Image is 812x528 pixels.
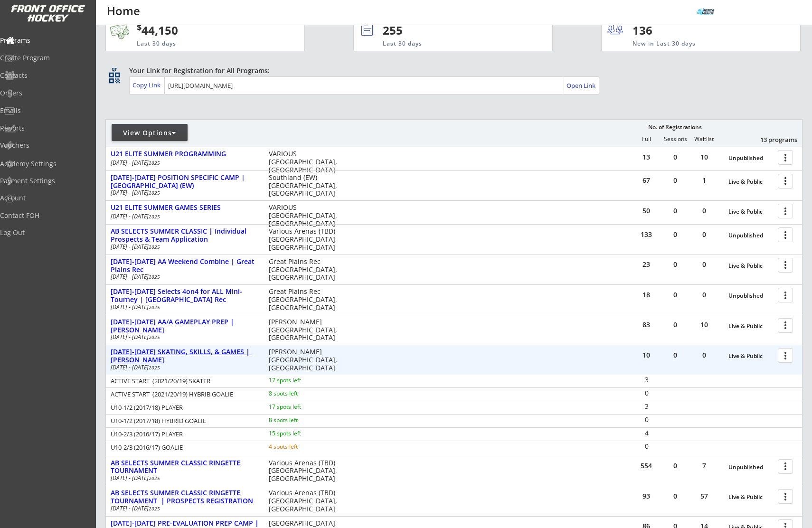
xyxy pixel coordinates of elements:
div: 18 [632,292,661,298]
div: U10-1/2 (2017/18) HYBRID GOALIE [111,418,256,424]
div: Live & Public [728,179,773,185]
div: Waitlist [689,136,718,142]
em: 2025 [149,244,160,250]
div: Live & Public [728,323,773,330]
div: Full [632,136,661,142]
div: Great Plains Rec [GEOGRAPHIC_DATA], [GEOGRAPHIC_DATA] [269,288,343,311]
div: [PERSON_NAME] [GEOGRAPHIC_DATA], [GEOGRAPHIC_DATA] [269,348,343,372]
button: more_vert [778,150,793,165]
div: 57 [690,493,718,500]
div: [DATE] - [DATE] [111,244,256,250]
div: 10 [632,352,661,358]
div: 83 [632,321,661,328]
button: more_vert [778,227,793,242]
div: 17 spots left [269,404,330,410]
button: more_vert [778,174,793,189]
div: qr [108,66,120,72]
div: 0 [661,321,689,328]
button: qr_code [107,71,122,85]
div: Live & Public [728,353,773,359]
div: Live & Public [728,208,773,215]
div: [DATE] - [DATE] [111,160,256,166]
div: 0 [633,390,661,396]
div: 0 [661,207,689,214]
div: 4 spots left [269,444,330,450]
div: 0 [661,231,689,238]
div: Southland (EW) [GEOGRAPHIC_DATA], [GEOGRAPHIC_DATA] [269,174,343,198]
div: 0 [661,352,689,358]
div: [DATE]-[DATE] AA Weekend Combine | Great Plains Rec [111,258,259,274]
div: Unpublished [728,292,773,299]
div: [DATE] - [DATE] [111,214,256,219]
div: 554 [632,462,661,469]
em: 2025 [149,505,160,512]
div: 8 spots left [269,391,330,396]
div: [DATE]-[DATE] AA/A GAMEPLAY PREP | [PERSON_NAME] [111,318,259,334]
div: 0 [690,352,718,358]
em: 2025 [149,189,160,196]
div: Live & Public [728,494,773,500]
div: No. of Registrations [645,124,704,131]
div: Unpublished [728,232,773,239]
div: 13 programs [748,135,797,144]
div: 10 [690,154,718,160]
div: 15 spots left [269,431,330,436]
div: Various Arenas (TBD) [GEOGRAPHIC_DATA], [GEOGRAPHIC_DATA] [269,227,343,251]
div: Copy Link [132,81,162,89]
div: AB SELECTS SUMMER CLASSIC RINGETTE TOURNAMENT | PROSPECTS REGISTRATION [111,489,259,505]
div: Your Link for Registration for All Programs: [129,66,773,75]
div: Unpublished [728,155,773,161]
div: Great Plains Rec [GEOGRAPHIC_DATA], [GEOGRAPHIC_DATA] [269,258,343,282]
div: 0 [661,177,689,184]
div: U21 ELITE SUMMER PROGRAMMING [111,150,259,158]
button: more_vert [778,204,793,218]
em: 2025 [149,364,160,371]
button: more_vert [778,318,793,333]
div: Various Arenas (TBD) [GEOGRAPHIC_DATA], [GEOGRAPHIC_DATA] [269,459,343,483]
div: Sessions [661,136,689,142]
button: more_vert [778,489,793,504]
em: 2025 [149,160,160,166]
button: more_vert [778,459,793,474]
em: 2025 [149,334,160,340]
div: 0 [633,443,661,450]
div: Live & Public [728,263,773,269]
div: 44,150 [137,22,274,38]
div: AB SELECTS SUMMER CLASSIC RINGETTE TOURNAMENT [111,459,259,475]
em: 2025 [149,304,160,311]
div: VARIOUS [GEOGRAPHIC_DATA], [GEOGRAPHIC_DATA] [269,150,343,174]
div: [DATE] - [DATE] [111,334,256,340]
div: [DATE] - [DATE] [111,274,256,280]
div: 0 [661,154,689,160]
div: 13 [632,154,661,160]
div: 136 [633,22,691,38]
div: VARIOUS [GEOGRAPHIC_DATA], [GEOGRAPHIC_DATA] [269,204,343,227]
div: 0 [690,261,718,268]
div: [DATE] - [DATE] [111,506,256,511]
div: 0 [690,292,718,298]
div: 67 [632,177,661,184]
div: 3 [633,403,661,410]
div: 0 [690,207,718,214]
div: Last 30 days [383,40,513,48]
div: [DATE]-[DATE] Selects 4on4 for ALL Mini-Tourney | [GEOGRAPHIC_DATA] Rec [111,288,259,304]
div: [DATE] - [DATE] [111,365,256,370]
div: 0 [633,416,661,423]
em: 2025 [149,475,160,481]
div: 1 [690,177,718,184]
div: Unpublished [728,464,773,471]
em: 2025 [149,213,160,220]
div: [DATE] - [DATE] [111,475,256,481]
div: New in Last 30 days [633,40,756,48]
div: 10 [690,321,718,328]
div: [DATE]-[DATE] POSITION SPECIFIC CAMP | [GEOGRAPHIC_DATA] (EW) [111,174,259,190]
button: more_vert [778,288,793,302]
div: 0 [661,462,689,469]
div: U10-1/2 (2017/18) PLAYER [111,405,256,411]
sup: $ [137,21,142,33]
div: AB SELECTS SUMMER CLASSIC | Individual Prospects & Team Application [111,227,259,244]
div: U10-2/3 (2016/17) PLAYER [111,431,256,437]
div: U21 ELITE SUMMER GAMES SERIES [111,204,259,212]
div: ACTIVE START (2021/20/19) SKATER [111,378,256,384]
div: 0 [661,493,689,500]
